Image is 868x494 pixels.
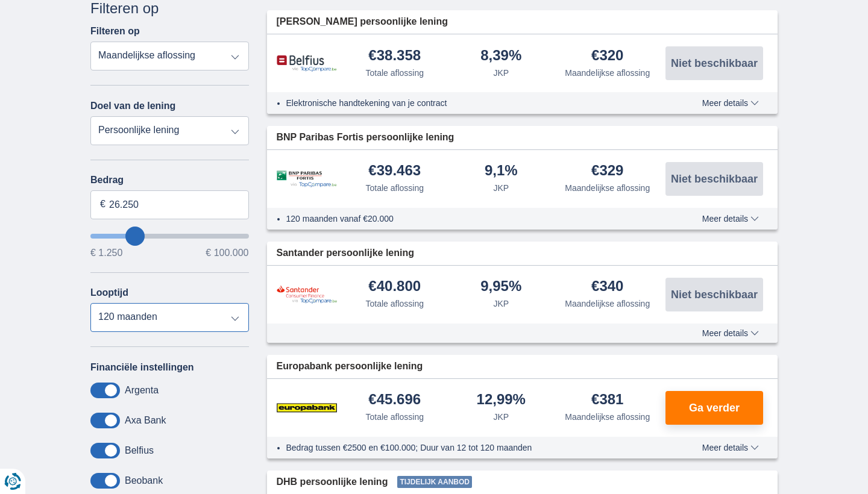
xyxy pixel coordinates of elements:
div: Maandelijkse aflossing [565,298,650,310]
span: Niet beschikbaar [671,58,758,69]
li: Elektronische handtekening van je contract [286,97,658,109]
span: Meer details [702,329,759,337]
span: Tijdelijk aanbod [397,476,472,488]
div: €39.463 [368,163,421,180]
div: JKP [493,411,509,423]
div: JKP [493,182,509,194]
div: €320 [591,48,623,64]
span: Meer details [702,214,759,223]
span: Europabank persoonlijke lening [277,360,423,374]
button: Niet beschikbaar [665,162,763,196]
span: € 100.000 [206,248,248,258]
div: €381 [591,392,623,408]
div: JKP [493,298,509,310]
div: €40.800 [368,279,421,295]
span: € 1.250 [90,248,122,258]
span: Ga verder [689,402,740,413]
button: Meer details [693,328,768,338]
span: Meer details [702,99,759,107]
label: Bedrag [90,175,249,186]
div: €45.696 [368,392,421,408]
span: Meer details [702,443,759,452]
span: € [100,198,105,211]
div: 9,1% [485,163,518,180]
span: Niet beschikbaar [671,289,758,300]
div: 8,39% [480,48,521,64]
div: 9,95% [480,279,521,295]
label: Argenta [125,385,159,396]
div: €329 [591,163,623,180]
div: Totale aflossing [365,182,424,194]
input: wantToBorrow [90,234,249,239]
span: BNP Paribas Fortis persoonlijke lening [277,131,454,145]
label: Looptijd [90,287,128,298]
label: Axa Bank [125,415,166,426]
label: Doel van de lening [90,101,175,111]
div: Totale aflossing [365,411,424,423]
div: Totale aflossing [365,67,424,79]
button: Meer details [693,443,768,452]
label: Financiële instellingen [90,362,194,373]
img: product.pl.alt Belfius [277,55,337,72]
label: Beobank [125,475,163,486]
img: product.pl.alt Santander [277,285,337,304]
img: product.pl.alt Europabank [277,393,337,423]
button: Niet beschikbaar [665,46,763,80]
span: DHB persoonlijke lening [277,475,388,489]
span: Santander persoonlijke lening [277,246,415,260]
div: Totale aflossing [365,298,424,310]
div: Maandelijkse aflossing [565,182,650,194]
button: Meer details [693,214,768,224]
button: Meer details [693,98,768,108]
li: Bedrag tussen €2500 en €100.000; Duur van 12 tot 120 maanden [286,442,658,454]
div: Maandelijkse aflossing [565,67,650,79]
div: €340 [591,279,623,295]
span: [PERSON_NAME] persoonlijke lening [277,15,448,29]
span: Niet beschikbaar [671,174,758,184]
div: JKP [493,67,509,79]
button: Niet beschikbaar [665,278,763,311]
div: 12,99% [477,392,526,408]
div: Maandelijkse aflossing [565,411,650,423]
button: Ga verder [665,391,763,425]
li: 120 maanden vanaf €20.000 [286,213,658,225]
label: Filteren op [90,26,140,37]
div: €38.358 [368,48,421,64]
label: Belfius [125,445,154,456]
img: product.pl.alt BNP Paribas Fortis [277,170,337,188]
